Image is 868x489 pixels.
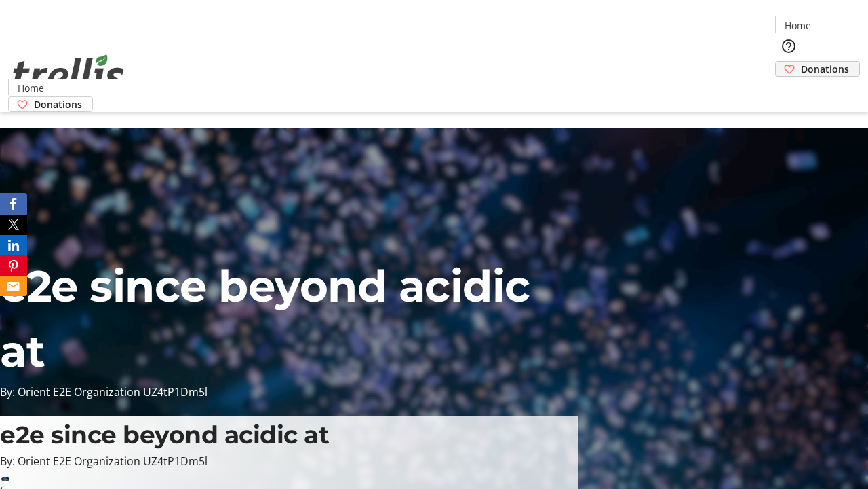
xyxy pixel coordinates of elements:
[9,81,52,95] a: Home
[8,39,129,107] img: Orient E2E Organization UZ4tP1Dm5l's Logo
[776,18,819,33] a: Home
[18,81,44,95] span: Home
[801,62,849,76] span: Donations
[775,61,860,77] a: Donations
[8,96,93,112] a: Donations
[775,77,802,104] button: Cart
[34,97,82,111] span: Donations
[775,33,802,60] button: Help
[785,18,811,33] span: Home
